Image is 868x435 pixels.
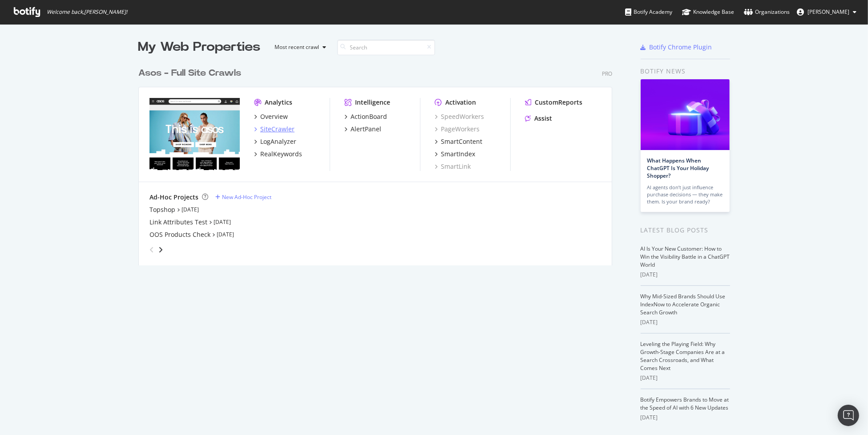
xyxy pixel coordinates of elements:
[138,67,241,80] div: Asos - Full Site Crawls
[641,79,730,150] img: What Happens When ChatGPT Is Your Holiday Shopper?
[149,218,207,227] a: Link Attributes Test
[641,414,730,422] div: [DATE]
[149,193,198,202] div: Ad-Hoc Projects
[254,112,288,121] a: Overview
[337,40,435,55] input: Search
[650,43,712,52] div: Botify Chrome Plugin
[435,162,471,171] a: SmartLink
[441,137,482,146] div: SmartContent
[47,8,127,16] span: Welcome back, [PERSON_NAME] !
[682,8,734,16] div: Knowledge Base
[260,150,302,159] div: RealKeywords
[641,245,730,268] a: AI Is Your New Customer: How to Win the Visibility Battle in a ChatGPT World
[149,98,240,170] img: www.asos.com
[807,8,849,16] span: Richard Lawther
[435,112,484,121] a: SpeedWorkers
[625,8,672,16] div: Botify Academy
[790,5,864,19] button: [PERSON_NAME]
[254,125,295,134] a: SiteCrawler
[435,137,482,146] a: SmartContent
[641,318,730,326] div: [DATE]
[146,243,157,257] div: angle-left
[217,231,234,238] a: [DATE]
[445,98,476,107] div: Activation
[268,40,330,54] button: Most recent crawl
[534,114,552,123] div: Assist
[525,98,582,107] a: CustomReports
[355,98,390,107] div: Intelligence
[525,114,552,123] a: Assist
[435,150,475,159] a: SmartIndex
[149,205,175,214] a: Topshop
[265,98,292,107] div: Analytics
[275,45,319,50] div: Most recent crawl
[641,396,729,411] a: Botify Empowers Brands to Move at the Speed of AI with 6 New Updates
[351,112,387,121] div: ActionBoard
[744,8,790,16] div: Organizations
[441,150,475,159] div: SmartIndex
[641,43,712,52] a: Botify Chrome Plugin
[435,125,480,134] a: PageWorkers
[138,56,619,265] div: grid
[647,184,723,205] div: AI agents don’t just influence purchase decisions — they make them. Is your brand ready?
[647,157,709,179] a: What Happens When ChatGPT Is Your Holiday Shopper?
[641,66,730,76] div: Botify news
[138,38,261,56] div: My Web Properties
[182,206,199,213] a: [DATE]
[222,193,271,201] div: New Ad-Hoc Project
[641,225,730,235] div: Latest Blog Posts
[344,112,387,121] a: ActionBoard
[138,67,245,80] a: Asos - Full Site Crawls
[535,98,582,107] div: CustomReports
[157,245,164,254] div: angle-right
[641,340,725,372] a: Leveling the Playing Field: Why Growth-Stage Companies Are at a Search Crossroads, and What Comes...
[254,137,296,146] a: LogAnalyzer
[260,137,296,146] div: LogAnalyzer
[838,405,859,426] div: Open Intercom Messenger
[641,271,730,279] div: [DATE]
[260,112,288,121] div: Overview
[214,218,231,226] a: [DATE]
[149,230,210,239] a: OOS Products Check
[602,70,612,77] div: Pro
[260,125,295,134] div: SiteCrawler
[254,150,302,159] a: RealKeywords
[215,193,271,201] a: New Ad-Hoc Project
[641,374,730,382] div: [DATE]
[641,293,726,316] a: Why Mid-Sized Brands Should Use IndexNow to Accelerate Organic Search Growth
[351,125,381,134] div: AlertPanel
[344,125,381,134] a: AlertPanel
